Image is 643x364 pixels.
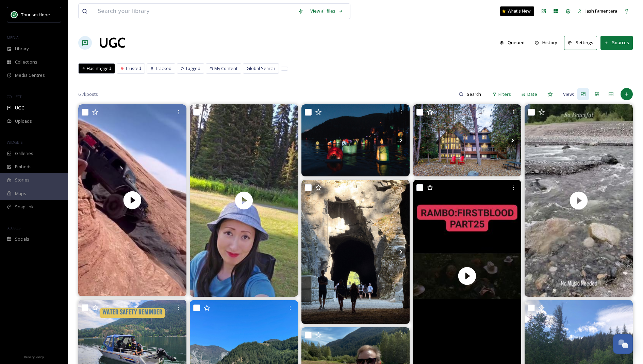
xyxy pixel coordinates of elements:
span: MEDIA [7,35,19,40]
span: SOCIALS [7,225,20,230]
span: Global Search [247,65,275,72]
span: Tagged [185,65,200,72]
button: History [531,36,561,49]
span: Collections [15,59,37,65]
img: logo.png [11,11,18,18]
a: Queued [496,36,531,49]
span: Hashtagged [87,65,111,72]
button: Sources [600,36,633,50]
a: Jash Famentera [574,4,621,18]
span: SnapLink [15,204,34,210]
img: Well, that’s a wrap, folks! This year’s Lantern Festival was nothing short of magical. Thank you ... [301,104,410,176]
img: thumbnail [190,104,298,296]
span: Trusted [125,65,141,72]
span: View: [563,91,574,98]
video: Follow me↪️ mochi.vancouver 見返せるよう保存・シェアしてね🔖 Save & share if you love cute animals☝️ They weren’t... [190,104,298,296]
span: WIDGETS [7,140,22,145]
img: The Othello Tunnels, located in Hope, British Columbia, are scenic railway tunnels that have beco... [301,180,410,324]
a: Privacy Policy [24,352,44,361]
span: Maps [15,190,26,197]
input: Search [463,87,485,101]
span: Tourism Hope [21,12,50,18]
input: Search your library [94,4,295,19]
img: Take a tour of the Alces design by linwoodcutomhomes⁠ ⁠ This plan would be perfect to build on a ... [413,104,521,176]
span: UGC [15,105,24,111]
span: 6.7k posts [78,91,98,98]
span: Media Centres [15,72,45,79]
video: #naturessoundtrack #bostonbar #andersoncreekbritishcolumbia #originalvideo #beautifulbritishcolum... [525,104,633,296]
span: Embeds [15,163,32,170]
span: COLLECT [7,94,21,99]
span: Jash Famentera [586,8,617,14]
video: Hell’s gate bajando ⚠️🪖 #rusticos4x4 #jeep #moab #hellsgate #hellrevengetrail #4x4offroad #offroa... [78,104,186,296]
img: thumbnail [525,104,633,296]
span: Socials [15,236,29,242]
button: Open Chat [613,334,633,354]
a: What's New [500,6,534,16]
img: thumbnail [78,104,186,296]
span: My Content [214,65,237,72]
span: Library [15,46,29,52]
span: Date [527,91,537,98]
span: Galleries [15,150,33,157]
span: Privacy Policy [24,355,44,359]
span: Tracked [155,65,171,72]
a: Settings [564,36,600,50]
a: UGC [99,33,125,53]
a: View all files [307,4,347,18]
span: Stories [15,177,30,183]
span: Uploads [15,118,32,124]
button: Queued [496,36,528,49]
span: Filters [498,91,511,98]
a: History [531,36,564,49]
button: Settings [564,36,597,50]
